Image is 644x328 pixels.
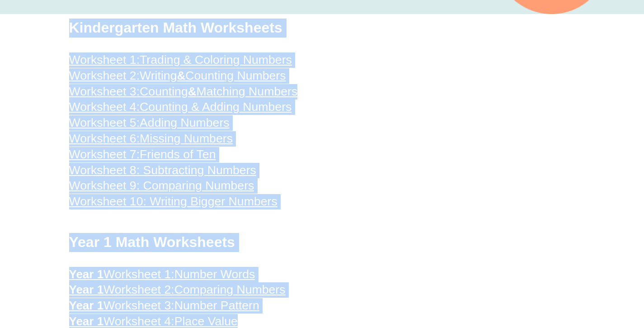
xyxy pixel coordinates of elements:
span: Worksheet 4: [69,100,140,114]
a: Year 1Worksheet 3:Number Pattern [69,299,259,312]
span: Worksheet 1: [69,53,140,67]
span: Worksheet 6: [69,132,140,145]
a: Worksheet 7:Friends of Ten [69,147,216,161]
h2: Year 1 Math Worksheets [69,233,575,252]
span: Worksheet 2: [69,69,140,82]
span: Trading & Coloring Numbers [140,53,292,67]
a: Worksheet 2:Writing&Counting Numbers [69,69,286,82]
a: Worksheet 10: Writing Bigger Numbers [69,195,277,208]
span: Worksheet 3: [103,299,174,312]
a: Worksheet 8: Subtracting Numbers [69,163,256,177]
a: Worksheet 5:Adding Numbers [69,116,230,129]
span: Matching Numbers [197,85,298,98]
span: Place Value [174,314,238,328]
a: Worksheet 4:Counting & Adding Numbers [69,100,292,114]
a: Year 1Worksheet 4:Place Value [69,314,238,328]
span: Worksheet 2: [103,283,174,296]
span: Writing [140,69,177,82]
a: Year 1Worksheet 2:Comparing Numbers [69,283,286,296]
span: Counting & Adding Numbers [140,100,291,114]
span: Worksheet 5: [69,116,140,129]
iframe: Chat Widget [599,285,644,328]
span: Counting [140,85,188,98]
a: Worksheet 3:Counting&Matching Numbers [69,85,298,98]
span: Worksheet 1: [103,267,174,281]
span: Comparing Numbers [174,283,286,296]
span: Counting Numbers [185,69,286,82]
a: Worksheet 9: Comparing Numbers [69,179,254,192]
h2: Kindergarten Math Worksheets [69,19,575,38]
span: Worksheet 4: [103,314,174,328]
span: Missing Numbers [140,132,233,145]
span: Number Pattern [174,299,259,312]
span: Worksheet 7: [69,147,140,161]
a: Worksheet 6:Missing Numbers [69,132,233,145]
a: Worksheet 1:Trading & Coloring Numbers [69,53,292,67]
span: Worksheet 3: [69,85,140,98]
span: Adding Numbers [140,116,230,129]
span: Number Words [174,267,255,281]
span: Friends of Ten [140,147,216,161]
a: Year 1Worksheet 1:Number Words [69,267,255,281]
